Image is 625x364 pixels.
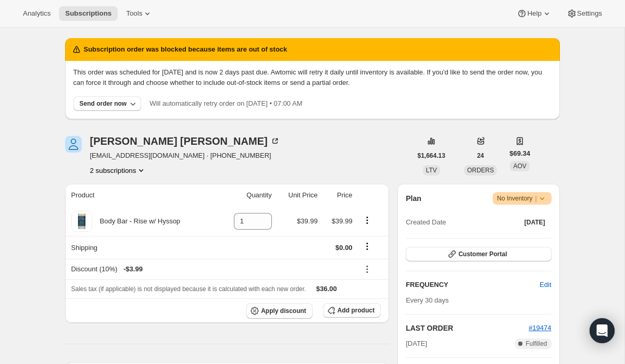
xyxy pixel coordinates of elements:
[497,193,547,204] span: No Inventory
[335,244,353,252] span: $0.00
[418,152,445,160] span: $1,664.13
[535,194,536,203] span: |
[71,264,353,274] div: Discount (10%)
[246,303,312,319] button: Apply discount
[323,303,381,318] button: Add product
[59,6,118,21] button: Subscriptions
[426,167,437,174] span: LTV
[17,6,57,21] button: Analytics
[297,217,318,225] span: $39.99
[120,6,159,21] button: Tools
[406,338,427,349] span: [DATE]
[458,250,507,258] span: Customer Portal
[518,215,552,230] button: [DATE]
[406,217,446,228] span: Created Date
[149,98,302,109] p: Will automatically retry order on [DATE] • 07:00 AM
[526,340,547,348] span: Fulfilled
[477,152,484,160] span: 24
[540,280,551,290] span: Edit
[71,211,92,232] img: product img
[590,318,615,343] div: Open Intercom Messenger
[467,167,494,174] span: ORDERS
[261,307,306,315] span: Apply discount
[529,323,551,333] button: #19474
[316,285,337,293] span: $36.00
[321,184,356,207] th: Price
[359,215,376,226] button: Product actions
[275,184,321,207] th: Unit Price
[65,236,218,259] th: Shipping
[65,184,218,207] th: Product
[509,148,530,159] span: $69.34
[406,193,421,204] h2: Plan
[92,216,181,227] div: Body Bar - Rise w/ Hyssop
[471,148,490,163] button: 24
[123,264,143,274] span: - $3.99
[533,277,557,293] button: Edit
[359,241,376,252] button: Shipping actions
[577,9,602,18] span: Settings
[73,67,552,88] p: This order was scheduled for [DATE] and is now 2 days past due. Awtomic will retry it daily until...
[23,9,51,18] span: Analytics
[84,44,287,55] h2: Subscription order was blocked because items are out of stock
[65,136,82,153] span: Sasha Ruth Goodwin
[406,247,551,261] button: Customer Portal
[90,165,147,175] button: Product actions
[65,9,111,18] span: Subscriptions
[406,280,540,290] h2: FREQUENCY
[524,218,545,227] span: [DATE]
[337,306,374,315] span: Add product
[332,217,353,225] span: $39.99
[560,6,608,21] button: Settings
[126,9,142,18] span: Tools
[90,150,280,161] span: [EMAIL_ADDRESS][DOMAIN_NAME] · [PHONE_NUMBER]
[513,162,526,170] span: AOV
[529,324,551,332] a: #19474
[80,99,127,108] div: Send order now
[71,285,306,293] span: Sales tax (if applicable) is not displayed because it is calculated with each new order.
[73,96,142,111] button: Send order now
[406,296,448,304] span: Every 30 days
[527,9,541,18] span: Help
[218,184,275,207] th: Quantity
[510,6,558,21] button: Help
[406,323,529,333] h2: LAST ORDER
[90,136,280,146] div: [PERSON_NAME] [PERSON_NAME]
[411,148,452,163] button: $1,664.13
